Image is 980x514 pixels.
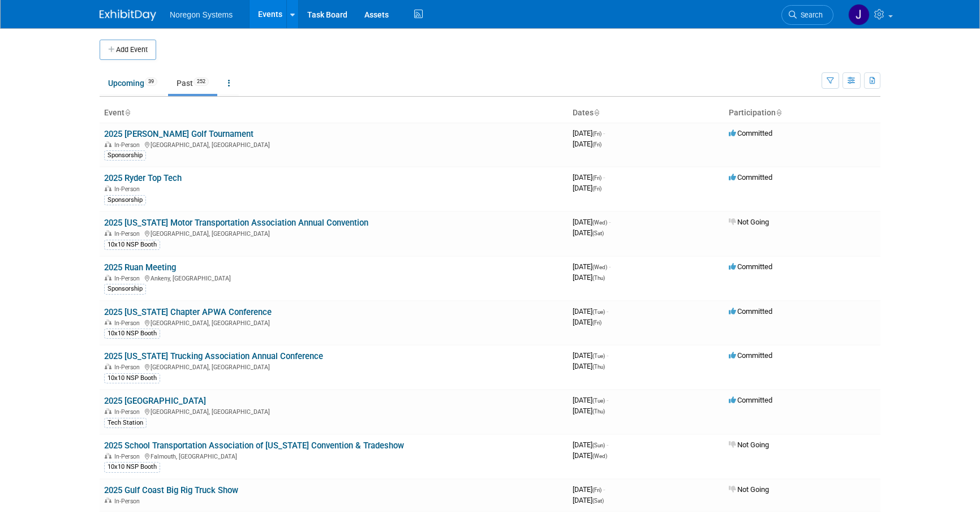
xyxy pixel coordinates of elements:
[104,407,564,416] div: [GEOGRAPHIC_DATA], [GEOGRAPHIC_DATA]
[114,453,143,460] span: In-Person
[592,408,605,414] span: (Thu)
[573,362,605,370] span: [DATE]
[104,440,404,451] a: 2025 School Transportation Association of [US_STATE] Convention & Tradeshow
[105,141,111,147] img: In-Person Event
[168,72,217,94] a: Past252
[114,275,143,282] span: In-Person
[568,103,724,123] th: Dates
[729,396,772,404] span: Committed
[145,77,157,86] span: 39
[104,373,160,383] div: 10x10 NSP Booth
[124,108,130,117] a: Sort by Event Name
[729,129,772,137] span: Committed
[104,318,564,327] div: [GEOGRAPHIC_DATA], [GEOGRAPHIC_DATA]
[100,103,568,123] th: Event
[607,440,608,449] span: -
[592,309,605,315] span: (Tue)
[170,10,233,19] span: Noregon Systems
[592,319,601,326] span: (Fri)
[573,451,607,460] span: [DATE]
[724,103,880,123] th: Participation
[104,273,564,282] div: Ankeny, [GEOGRAPHIC_DATA]
[592,185,601,192] span: (Fri)
[104,140,564,149] div: [GEOGRAPHIC_DATA], [GEOGRAPHIC_DATA]
[104,218,368,228] a: 2025 [US_STATE] Motor Transportation Association Annual Convention
[729,485,769,494] span: Not Going
[573,273,605,282] span: [DATE]
[104,284,146,294] div: Sponsorship
[105,230,111,236] img: In-Person Event
[592,487,601,493] span: (Fri)
[104,195,146,205] div: Sponsorship
[105,275,111,280] img: In-Person Event
[105,498,111,503] img: In-Person Event
[729,173,772,182] span: Committed
[573,140,601,148] span: [DATE]
[592,398,605,404] span: (Tue)
[603,485,605,494] span: -
[729,218,769,226] span: Not Going
[104,462,160,472] div: 10x10 NSP Booth
[114,230,143,237] span: In-Person
[105,408,111,414] img: In-Person Event
[114,408,143,416] span: In-Person
[573,407,605,415] span: [DATE]
[104,173,182,183] a: 2025 Ryder Top Tech
[573,218,611,226] span: [DATE]
[848,4,870,25] img: Johana Gil
[729,307,772,316] span: Committed
[104,240,160,250] div: 10x10 NSP Booth
[100,10,156,21] img: ExhibitDay
[594,108,599,117] a: Sort by Start Date
[603,173,605,182] span: -
[104,307,272,317] a: 2025 [US_STATE] Chapter APWA Conference
[797,11,823,19] span: Search
[100,40,156,60] button: Add Event
[105,453,111,459] img: In-Person Event
[592,442,605,448] span: (Sun)
[592,453,607,459] span: (Wed)
[114,319,143,327] span: In-Person
[105,319,111,325] img: In-Person Event
[194,77,209,86] span: 252
[592,275,605,281] span: (Thu)
[573,440,608,449] span: [DATE]
[114,364,143,371] span: In-Person
[592,364,605,370] span: (Thu)
[104,150,146,161] div: Sponsorship
[776,108,781,117] a: Sort by Participation Type
[573,173,605,182] span: [DATE]
[104,351,323,361] a: 2025 [US_STATE] Trucking Association Annual Conference
[105,185,111,191] img: In-Person Event
[592,264,607,270] span: (Wed)
[104,228,564,237] div: [GEOGRAPHIC_DATA], [GEOGRAPHIC_DATA]
[100,72,166,94] a: Upcoming39
[573,228,604,237] span: [DATE]
[114,498,143,505] span: In-Person
[104,262,176,273] a: 2025 Ruan Meeting
[104,362,564,371] div: [GEOGRAPHIC_DATA], [GEOGRAPHIC_DATA]
[729,351,772,360] span: Committed
[592,141,601,148] span: (Fri)
[104,418,147,428] div: Tech Station
[607,307,608,316] span: -
[592,219,607,226] span: (Wed)
[573,129,605,137] span: [DATE]
[104,329,160,339] div: 10x10 NSP Booth
[573,262,611,271] span: [DATE]
[573,496,604,504] span: [DATE]
[104,129,253,139] a: 2025 [PERSON_NAME] Golf Tournament
[573,396,608,404] span: [DATE]
[592,353,605,359] span: (Tue)
[573,184,601,192] span: [DATE]
[573,307,608,316] span: [DATE]
[592,498,604,504] span: (Sat)
[592,230,604,236] span: (Sat)
[104,396,206,406] a: 2025 [GEOGRAPHIC_DATA]
[114,141,143,149] span: In-Person
[104,485,238,495] a: 2025 Gulf Coast Big Rig Truck Show
[781,5,833,25] a: Search
[607,351,608,360] span: -
[573,351,608,360] span: [DATE]
[729,262,772,271] span: Committed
